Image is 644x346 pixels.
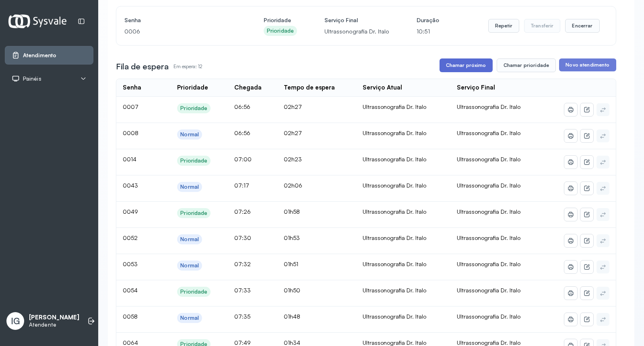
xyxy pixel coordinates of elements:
[180,131,199,138] div: Normal
[284,208,300,215] span: 01h58
[234,287,251,294] span: 07:33
[234,103,250,110] span: 06:56
[267,27,294,34] div: Prioridade
[123,313,138,320] span: 0058
[363,182,444,189] div: Ultrassonografia Dr. Italo
[123,287,138,294] span: 0054
[123,84,141,92] div: Senha
[457,287,520,294] span: Ultrassonografia Dr. Italo
[457,103,520,110] span: Ultrassonografia Dr. Italo
[457,261,520,267] span: Ultrassonografia Dr. Italo
[180,288,207,295] div: Prioridade
[180,157,207,164] div: Prioridade
[234,261,251,267] span: 07:32
[123,208,138,215] span: 0049
[8,15,66,28] img: Logotipo do estabelecimento
[177,84,208,92] div: Prioridade
[284,129,302,136] span: 02h27
[284,313,300,320] span: 01h48
[565,19,599,33] button: Encerrar
[29,314,79,321] p: [PERSON_NAME]
[23,52,56,59] span: Atendimento
[123,182,138,189] span: 0043
[524,19,561,33] button: Transferir
[497,58,556,72] button: Chamar prioridade
[363,208,444,215] div: Ultrassonografia Dr. Italo
[123,156,136,163] span: 0014
[123,103,138,110] span: 0007
[234,156,252,163] span: 07:00
[29,321,79,328] p: Atendente
[173,61,202,72] p: Em espera: 12
[417,26,439,37] p: 10:51
[457,339,520,346] span: Ultrassonografia Dr. Italo
[363,261,444,268] div: Ultrassonografia Dr. Italo
[284,287,300,294] span: 01h50
[363,129,444,137] div: Ultrassonografia Dr. Italo
[234,313,250,320] span: 07:35
[363,103,444,110] div: Ultrassonografia Dr. Italo
[457,84,495,92] div: Serviço Final
[457,234,520,241] span: Ultrassonografia Dr. Italo
[23,75,41,82] span: Painéis
[363,156,444,163] div: Ultrassonografia Dr. Italo
[180,262,199,269] div: Normal
[123,129,138,136] span: 0008
[234,339,251,346] span: 07:49
[123,339,138,346] span: 0064
[457,129,520,136] span: Ultrassonografia Dr. Italo
[284,339,300,346] span: 01h34
[284,84,335,92] div: Tempo de espera
[488,19,519,33] button: Repetir
[234,234,251,241] span: 07:30
[234,208,251,215] span: 07:26
[284,182,302,189] span: 02h06
[363,287,444,294] div: Ultrassonografia Dr. Italo
[234,129,250,136] span: 06:56
[457,208,520,215] span: Ultrassonografia Dr. Italo
[284,261,298,267] span: 01h51
[180,210,207,217] div: Prioridade
[234,182,249,189] span: 07:17
[324,15,389,26] h4: Serviço Final
[559,58,616,71] button: Novo atendimento
[284,103,302,110] span: 02h27
[457,156,520,163] span: Ultrassonografia Dr. Italo
[234,84,262,92] div: Chegada
[457,313,520,320] span: Ultrassonografia Dr. Italo
[363,84,402,92] div: Serviço Atual
[124,15,236,26] h4: Senha
[324,26,389,37] p: Ultrassonografia Dr. Italo
[180,183,199,190] div: Normal
[284,156,302,163] span: 02h23
[284,234,300,241] span: 01h53
[417,15,439,26] h4: Duração
[124,26,236,37] p: 0006
[440,58,493,72] button: Chamar próximo
[116,61,169,72] h3: Fila de espera
[123,261,138,267] span: 0053
[123,234,138,241] span: 0052
[457,182,520,189] span: Ultrassonografia Dr. Italo
[363,313,444,320] div: Ultrassonografia Dr. Italo
[363,234,444,242] div: Ultrassonografia Dr. Italo
[264,15,297,26] h4: Prioridade
[180,105,207,112] div: Prioridade
[12,51,87,59] a: Atendimento
[180,315,199,321] div: Normal
[180,236,199,243] div: Normal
